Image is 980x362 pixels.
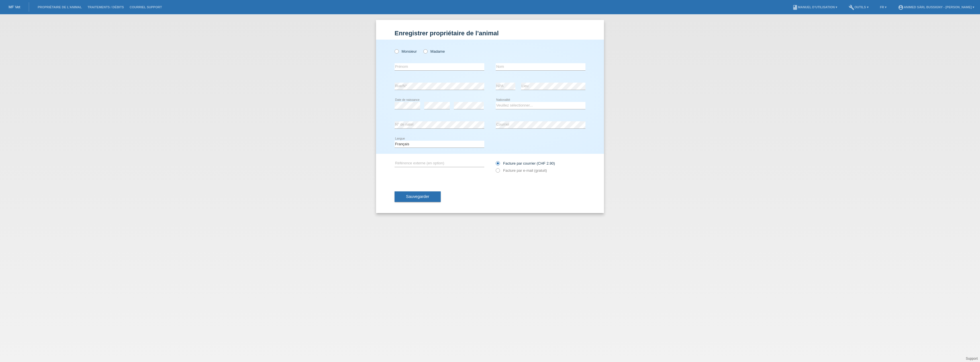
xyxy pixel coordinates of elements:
[496,168,499,175] input: Facture par e-mail (gratuit)
[792,5,798,10] i: book
[895,5,977,9] a: account_circleANIMED Sàrl Bussigny - [PERSON_NAME] ▾
[423,49,445,54] label: Madame
[395,49,398,53] input: Monsieur
[966,357,978,361] a: Support
[406,194,429,199] span: Sauvegarder
[898,5,904,10] i: account_circle
[496,168,547,173] label: Facture par e-mail (gratuit)
[85,5,127,9] a: Traitements / débits
[846,5,871,9] a: buildOutils ▾
[877,5,890,9] a: FR ▾
[395,49,417,54] label: Monsieur
[496,161,555,165] label: Facture par courrier (CHF 2.90)
[127,5,165,9] a: Courriel Support
[35,5,85,9] a: Propriétaire de l’animal
[423,49,427,53] input: Madame
[9,5,20,9] a: MF Vet
[395,30,585,37] h1: Enregistrer propriétaire de l’animal
[496,161,499,168] input: Facture par courrier (CHF 2.90)
[789,5,840,9] a: bookManuel d’utilisation ▾
[395,191,441,202] button: Sauvegarder
[849,5,854,10] i: build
